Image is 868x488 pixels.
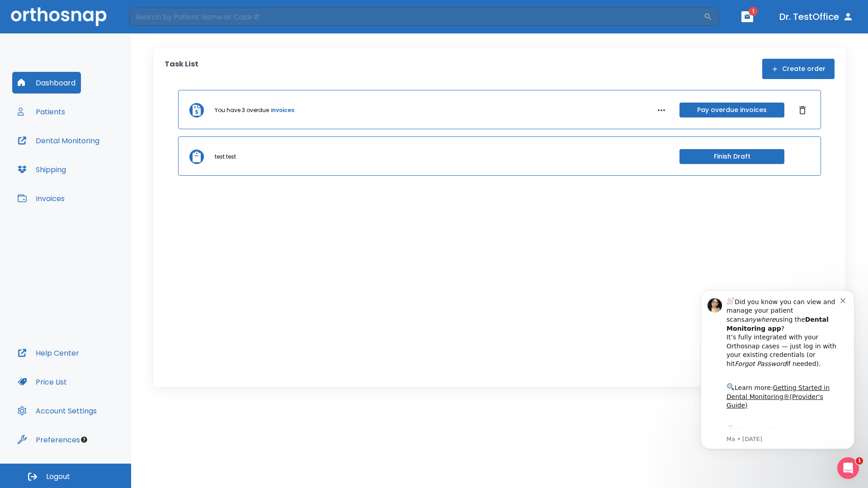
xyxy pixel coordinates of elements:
[12,188,70,209] button: Invoices
[215,106,269,114] p: You have 3 overdue
[11,7,107,26] img: Orthosnap
[12,371,72,393] button: Price List
[856,457,863,465] span: 1
[679,149,784,164] button: Finish Draft
[12,159,71,180] button: Shipping
[271,106,294,114] a: invoices
[46,472,70,482] span: Logout
[12,72,81,94] button: Dashboard
[749,7,758,16] span: 1
[12,342,85,364] button: Help Center
[80,436,88,444] div: Tooltip anchor
[165,59,198,79] p: Task List
[12,429,85,450] button: Preferences
[215,153,236,161] p: test test
[762,59,835,79] button: Create order
[679,103,784,117] button: Pay overdue invoices
[776,9,857,25] button: Dr. TestOffice
[12,400,102,422] button: Account Settings
[12,130,105,151] button: Dental Monitoring
[12,101,71,122] button: Patients
[795,103,810,117] button: Dismiss
[837,457,859,479] iframe: Intercom live chat
[687,279,868,483] iframe: Intercom notifications message
[129,8,703,26] input: Search by Patient Name or Case #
